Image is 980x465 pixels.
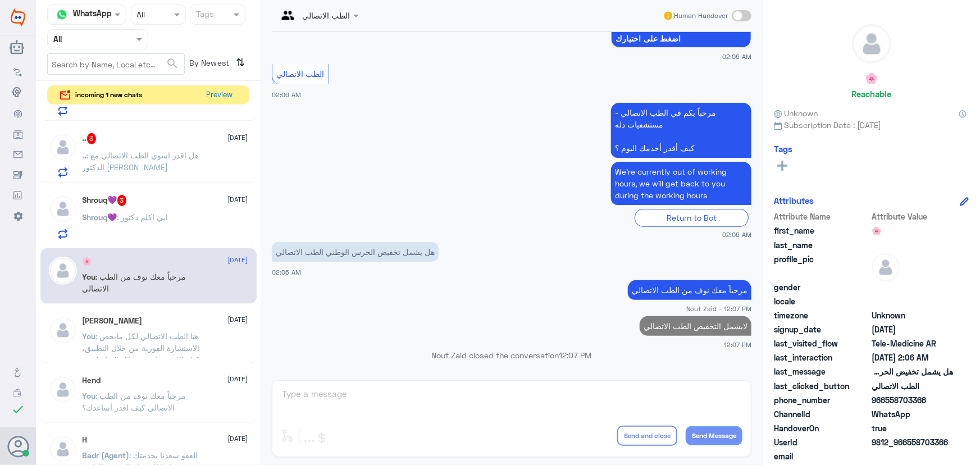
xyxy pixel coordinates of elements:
h5: Mashael Abdulaziz [83,316,143,326]
h5: 🌸 [865,72,878,85]
span: Subscription Date : [DATE] [774,119,969,131]
span: Attribute Name [774,211,869,222]
img: defaultAdmin.png [872,253,900,281]
input: Search by Name, Local etc… [48,54,184,74]
span: locale [774,295,869,307]
span: : هل اقدر اسوي الطب الاتصالي مع الدكتور [PERSON_NAME] [83,151,199,172]
span: 02:06 AM [272,268,301,276]
span: : هنا الطب الاتصالي لكل مايخص الاستشارة الفورية من خلال التطبيق، يمكنك الاستفسار من خلال التواصل ... [83,331,207,376]
img: defaultAdmin.png [49,133,77,161]
i: ⇅ [236,53,245,72]
span: 02:06 AM [722,52,751,61]
span: last_message [774,366,869,377]
button: Preview [202,86,238,104]
span: 12:07 PM [724,340,751,349]
p: 7/9/2025, 2:06 AM [272,242,439,262]
span: [DATE] [228,133,248,143]
span: first_name [774,225,869,236]
span: الطب الاتصالي [277,69,325,79]
span: 2025-09-06T23:06:04.971Z [872,323,953,335]
span: incoming 1 new chats [76,90,143,100]
span: 2 [872,408,953,420]
button: Avatar [7,436,29,457]
span: Attribute Value [872,211,953,222]
h6: Tags [774,144,792,154]
h5: .. [83,133,97,144]
span: null [872,450,953,462]
img: whatsapp.png [53,6,70,23]
div: Return to Bot [635,209,749,226]
span: : ابي اكلم دكتور [117,212,168,222]
span: [DATE] [228,194,248,204]
span: UserId [774,436,869,448]
h6: Reachable [851,89,891,99]
p: 7/9/2025, 2:06 AM [611,103,751,158]
span: 9812_966558703366 [872,436,953,448]
p: Nouf Zaid closed the conversation [272,349,751,361]
button: search [166,54,179,73]
img: defaultAdmin.png [49,435,77,463]
span: .. [83,151,87,160]
span: : مرحباً معك نوف من الطب الاتصالي [83,272,186,293]
span: Unknown [872,309,953,321]
p: 7/9/2025, 12:07 PM [628,280,751,300]
h5: Shrouq💜 [83,195,127,206]
button: Send and close [617,426,677,446]
span: By Newest [185,53,232,76]
img: defaultAdmin.png [49,195,77,223]
p: 7/9/2025, 12:07 PM [640,316,751,336]
img: defaultAdmin.png [853,25,891,63]
span: last_name [774,239,869,251]
span: : مرحباً معك نوف من الطب الاتصالي كيف اقدر أساعدك؟ [83,391,186,412]
span: timezone [774,309,869,321]
span: last_interaction [774,352,869,363]
i: check [11,403,25,416]
p: 7/9/2025, 2:06 AM [611,162,751,205]
span: email [774,450,869,462]
span: اضغط على اختيارك [616,34,747,43]
span: profile_pic [774,253,869,279]
span: 2025-09-06T23:06:45.212Z [872,352,953,363]
div: Tags [194,8,214,22]
span: Nouf Zaid - 12:07 PM [686,304,751,313]
span: 3 [117,195,127,206]
span: last_clicked_button [774,380,869,392]
span: 12:07 PM [559,350,592,360]
h5: H [83,435,88,445]
span: 966558703366 [872,394,953,406]
span: 02:06 AM [722,230,751,239]
h5: 🌸 [83,257,92,266]
img: defaultAdmin.png [49,376,77,404]
span: You [83,272,96,281]
span: Tele-Medicine AR [872,338,953,349]
span: ChannelId [774,408,869,420]
span: Unknown [774,107,818,119]
img: Widebot Logo [11,8,25,26]
span: HandoverOn [774,422,869,434]
span: 3 [87,133,97,144]
img: defaultAdmin.png [49,257,77,285]
span: هل يشمل تخفيض الحرس الوطني الطب الاتصالي [872,366,953,377]
span: Badr (Agent) [83,450,130,460]
span: You [83,331,96,341]
span: null [872,295,953,307]
button: Send Message [686,426,742,445]
h5: Hend [83,376,101,385]
span: null [872,281,953,293]
span: last_visited_flow [774,338,869,349]
img: defaultAdmin.png [49,316,77,344]
span: [DATE] [228,434,248,444]
span: الطب الاتصالي [872,380,953,392]
span: You [83,391,96,400]
span: [DATE] [228,314,248,325]
span: [DATE] [228,255,248,265]
span: phone_number [774,394,869,406]
span: [DATE] [228,374,248,384]
span: search [166,57,179,70]
span: true [872,422,953,434]
span: 🌸 [872,225,953,236]
span: 02:06 AM [272,91,301,98]
h6: Attributes [774,195,814,206]
span: gender [774,281,869,293]
span: Shrouq💜 [83,212,117,222]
